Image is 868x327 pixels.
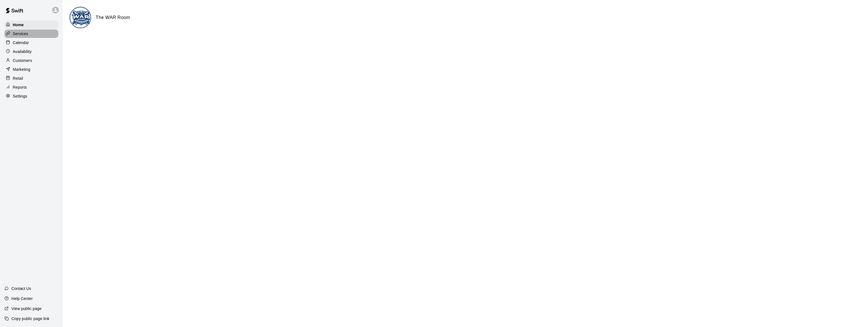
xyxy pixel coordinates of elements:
[4,47,58,56] a: Availability
[4,56,58,65] a: Customers
[4,30,58,38] a: Services
[96,14,130,21] h6: The WAR Room
[4,83,58,91] a: Reports
[13,49,32,54] p: Availability
[4,21,58,29] a: Home
[13,84,27,90] p: Reports
[13,31,28,37] p: Services
[11,306,42,311] p: View public page
[4,65,58,74] a: Marketing
[11,296,33,301] p: Help Center
[13,67,30,72] p: Marketing
[11,316,49,321] p: Copy public page link
[13,93,27,99] p: Settings
[13,58,32,63] p: Customers
[13,76,23,81] p: Retail
[4,38,58,47] a: Calendar
[13,40,29,45] p: Calendar
[13,22,24,28] p: Home
[4,92,58,100] a: Settings
[4,74,58,83] a: Retail
[11,286,31,291] p: Contact Us
[70,8,91,28] img: The WAR Room logo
